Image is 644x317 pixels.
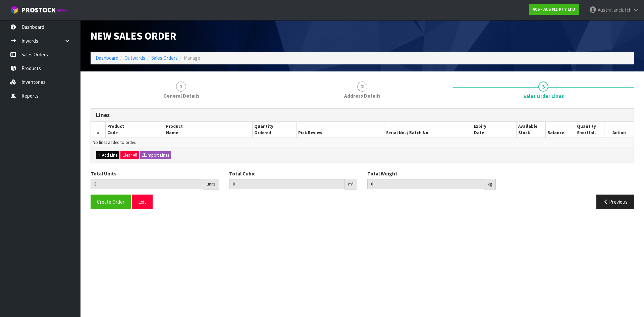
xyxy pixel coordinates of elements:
[91,138,634,148] td: No lines added to order.
[91,195,131,209] button: Create Order
[91,122,106,138] th: #
[91,170,116,177] label: Total Units
[140,151,171,159] button: Import Lines
[533,6,575,12] strong: A06 - ACS NZ PTY LTD
[596,195,634,209] button: Previous
[176,82,186,92] span: 1
[546,122,575,138] th: Balance
[252,122,296,138] th: Quantity Ordered
[345,179,357,190] div: m³
[357,82,367,92] span: 2
[91,103,634,214] span: Sales Order Lines
[97,199,124,205] span: Create Order
[21,6,56,14] span: ProStock
[124,55,145,61] a: Outwards
[91,179,203,189] input: Total Units
[538,82,548,92] span: 3
[229,179,345,189] input: Total Cubic
[163,92,199,99] span: General Details
[120,151,139,159] button: Clear All
[184,55,200,61] span: Manage
[96,55,118,61] a: Dashboard
[472,122,516,138] th: Expiry Date
[523,93,564,100] span: Sales Order Lines
[367,170,397,177] label: Total Weight
[296,122,384,138] th: Pick Review
[91,29,176,43] span: New Sales Order
[575,122,604,138] th: Quantity Shortfall
[132,195,153,209] button: Exit
[384,122,472,138] th: Serial No. / Batch No.
[598,7,632,13] span: Australianclutch
[604,122,634,138] th: Action
[344,92,380,99] span: Address Details
[57,7,67,14] small: WMS
[96,112,629,118] h3: Lines
[516,122,545,138] th: Available Stock
[96,151,119,159] button: Add Line
[229,170,255,177] label: Total Cubic
[484,179,496,190] div: kg
[367,179,484,189] input: Total Weight
[151,55,178,61] a: Sales Orders
[10,6,18,14] img: cube-alt.png
[203,179,219,190] div: units
[106,122,164,138] th: Product Code
[164,122,252,138] th: Product Name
